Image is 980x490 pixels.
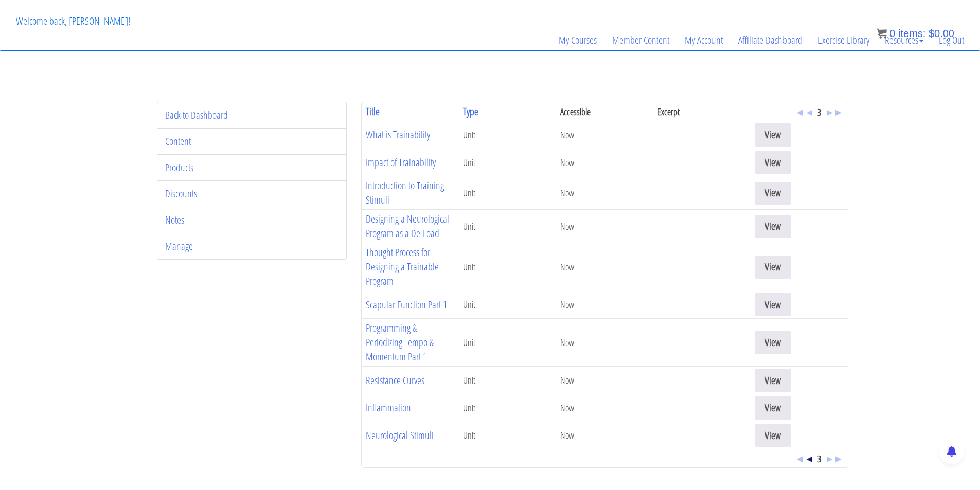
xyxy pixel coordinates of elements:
td: Now [556,366,653,394]
a: ► [833,105,844,119]
a: View [755,151,791,174]
a: View [755,424,791,447]
td: Now [556,176,653,209]
a: ◄ [795,451,805,465]
td: Unit [459,209,556,243]
a: View [755,256,791,279]
a: ▸ [827,451,832,465]
a: View [755,123,791,147]
a: My Courses [551,15,604,65]
a: Manage [165,239,193,253]
a: ◄ [795,105,805,119]
td: Now [556,243,653,291]
a: What is Trainability [366,128,430,141]
a: Notes [165,213,184,227]
td: Unit [459,366,556,394]
td: Unit [459,422,556,449]
a: View [755,331,791,354]
a: Thought Process for Designing a Trainable Program [366,245,439,288]
td: Unit [459,243,556,291]
a: Member Content [604,15,677,65]
a: Resources [877,15,931,65]
td: Now [556,422,653,449]
a: View [755,396,791,420]
td: Unit [459,176,556,209]
span: items: [898,28,925,39]
a: Scapular Function Part 1 [366,298,447,312]
span: 0 [889,28,895,39]
a: View [755,293,791,316]
td: Unit [459,291,556,318]
a: ▸ [827,105,832,119]
a: Title [366,104,380,118]
span: 3 [817,452,821,465]
p: Welcome back, [PERSON_NAME]! [8,1,138,42]
a: Affiliate Dashboard [730,15,810,65]
a: Discounts [165,187,197,201]
a: Introduction to Training Stimuli [366,178,444,207]
td: Now [556,318,653,366]
a: ◂ [807,451,812,465]
span: $ [929,28,934,39]
td: Now [556,149,653,176]
a: View [755,215,791,238]
td: Now [556,121,653,149]
a: Products [165,160,193,174]
td: Unit [459,318,556,366]
a: Type [463,104,478,118]
a: Programming & Periodizing Tempo & Momentum Part 1 [366,321,434,364]
img: icon11.png [877,28,887,39]
a: My Account [677,15,730,65]
a: Inflammation [366,401,411,414]
td: Now [556,394,653,422]
a: Back to Dashboard [165,108,228,122]
td: Unit [459,149,556,176]
bdi: 0.00 [929,28,954,39]
a: Designing a Neurological Program as a De-Load [366,212,449,240]
span: Accessible [560,105,591,118]
a: View [755,369,791,392]
a: Impact of Trainability [366,155,436,169]
a: Content [165,134,191,148]
a: Resistance Curves [366,373,424,387]
a: 0 items: $0.00 [877,28,954,39]
span: 3 [817,106,821,118]
td: Unit [459,121,556,149]
td: Unit [459,394,556,422]
a: Neurological Stimuli [366,428,434,442]
td: Now [556,209,653,243]
td: Now [556,291,653,318]
span: Excerpt [657,105,680,118]
a: ◂ [807,105,812,119]
a: View [755,182,791,205]
a: ► [833,451,844,465]
a: Log Out [931,15,972,65]
a: Exercise Library [810,15,877,65]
